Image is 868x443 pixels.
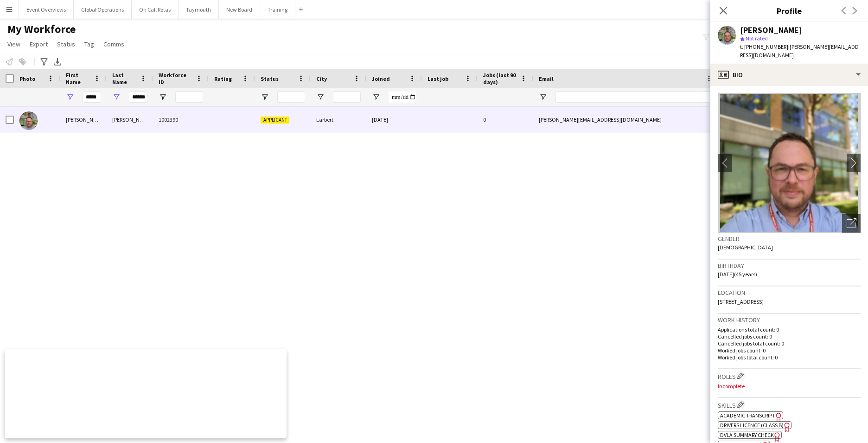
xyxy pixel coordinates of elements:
span: Comms [103,40,124,48]
div: Larbert [311,107,366,132]
span: DVLA Summary Check [720,431,774,438]
button: Open Filter Menu [539,93,547,101]
a: Comms [100,38,128,50]
span: Joined [372,75,390,82]
span: First Name [66,72,90,85]
p: Cancelled jobs total count: 0 [718,340,861,347]
a: View [4,38,24,50]
input: Joined Filter Input [389,91,416,103]
span: Drivers Licence (Class B) [720,422,784,429]
div: 0 [478,107,533,132]
img: Crew avatar or photo [718,93,861,233]
div: [DATE] [366,107,422,132]
h3: Profile [710,5,868,17]
input: Workforce ID Filter Input [175,91,203,103]
app-action-btn: Advanced filters [38,56,50,67]
span: Email [539,75,554,82]
input: City Filter Input [333,91,361,103]
p: Applications total count: 0 [718,326,861,333]
span: Last job [428,75,448,82]
a: Export [26,38,51,50]
span: Jobs (last 90 days) [483,72,517,85]
input: Status Filter Input [277,91,305,103]
div: [PERSON_NAME] [740,26,802,34]
button: On Call Rotas [132,0,179,19]
span: Status [57,40,75,48]
span: Photo [19,75,35,82]
div: [PERSON_NAME] [60,107,107,132]
app-action-btn: Export XLSX [52,56,63,67]
span: | [PERSON_NAME][EMAIL_ADDRESS][DOMAIN_NAME] [740,43,859,59]
span: Applicant [261,117,289,124]
button: Open Filter Menu [372,93,380,101]
button: Open Filter Menu [66,93,74,101]
a: Tag [81,38,98,50]
span: Last Name [112,72,136,85]
span: Workforce ID [159,72,192,85]
p: Incomplete [718,383,861,390]
div: [PERSON_NAME][EMAIL_ADDRESS][DOMAIN_NAME] [533,107,719,132]
button: Global Operations [74,0,132,19]
div: Open photos pop-in [842,214,861,233]
div: [PERSON_NAME] [107,107,153,132]
button: Training [260,0,295,19]
div: 1002390 [153,107,209,132]
p: Cancelled jobs count: 0 [718,333,861,340]
input: Last Name Filter Input [129,91,147,103]
span: Academic Transcript [720,412,775,419]
h3: Skills [718,400,861,410]
span: Export [30,40,48,48]
span: [DEMOGRAPHIC_DATA] [718,244,773,251]
span: t. [PHONE_NUMBER] [740,43,788,50]
button: Event Overviews [19,0,74,19]
span: [DATE] (45 years) [718,271,757,278]
span: Not rated [746,35,768,42]
button: Open Filter Menu [112,93,121,101]
button: Open Filter Menu [261,93,269,101]
span: [STREET_ADDRESS] [718,298,764,305]
span: My Workforce [7,22,76,36]
h3: Work history [718,316,861,324]
iframe: Popup CTA [5,349,287,438]
span: Status [261,75,279,82]
input: Email Filter Input [555,91,713,103]
h3: Location [718,288,861,297]
div: Bio [710,64,868,86]
h3: Birthday [718,261,861,270]
button: Open Filter Menu [159,93,167,101]
button: New Board [219,0,260,19]
h3: Roles [718,371,861,381]
img: David Spicer [19,111,38,130]
button: Open Filter Menu [316,93,325,101]
input: First Name Filter Input [83,91,101,103]
a: Status [53,38,79,50]
button: Taymouth [179,0,219,19]
span: Rating [214,75,232,82]
p: Worked jobs total count: 0 [718,354,861,361]
span: View [7,40,20,48]
h3: Gender [718,235,861,243]
p: Worked jobs count: 0 [718,347,861,354]
span: City [316,75,327,82]
span: Tag [84,40,94,48]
